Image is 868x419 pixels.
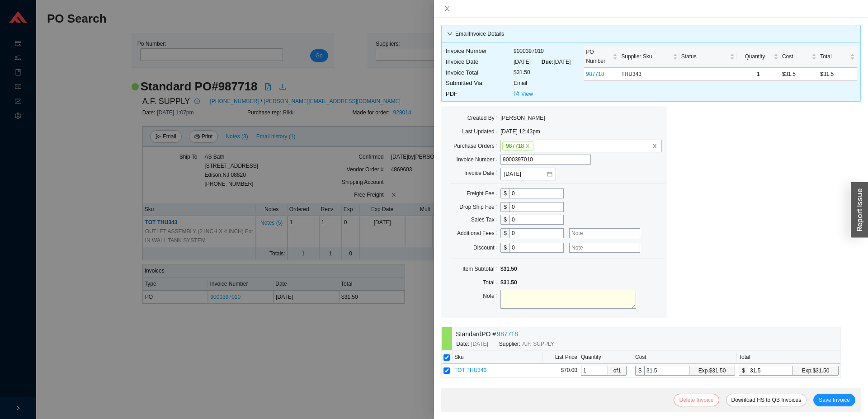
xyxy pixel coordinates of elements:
[456,329,579,339] div: Standard PO #
[444,5,450,12] span: close
[802,366,830,375] div: Exp. $31.50
[545,366,577,375] div: $70.00
[462,125,500,138] label: Last Updated
[521,89,533,99] span: View
[462,263,500,275] label: Item Subtotal
[447,31,453,37] span: down
[500,188,509,198] div: $
[731,397,802,403] a: Download HS to QB Invoices
[502,141,533,151] span: 987718
[445,46,513,56] td: Invoice Number
[500,228,509,238] div: $
[445,56,513,67] td: Invoice Date
[525,144,530,148] span: close
[780,46,818,68] th: Cost sortable
[819,395,850,405] span: Save Invoice
[679,395,713,405] span: Delete Invoice
[674,394,719,406] button: Delete Invoice
[500,266,517,272] span: $31.50
[633,351,737,364] th: Cost
[736,46,780,68] th: Quantity sortable
[441,5,453,12] button: Close
[457,227,500,240] label: Additional Fees
[698,366,726,375] div: Exp. $31.50
[542,59,554,65] span: Due:
[635,366,644,376] div: $
[453,351,543,364] th: Sku
[608,366,626,375] span: of 1
[818,46,857,68] th: Total sortable
[500,113,572,122] div: [PERSON_NAME]
[736,68,780,81] td: 1
[457,153,500,166] label: Invoice Number
[522,339,554,348] span: A.F. SUPPLY
[500,202,509,212] div: $
[483,276,500,289] label: Total
[820,52,848,61] span: Total
[813,394,855,406] button: Save Invoice
[464,167,500,179] label: Invoice Date
[679,46,736,68] th: Status sortable
[737,351,840,364] th: Total
[473,241,500,254] label: Discount
[818,68,857,81] td: $31.5
[619,68,679,81] td: THU343
[447,29,855,38] div: Email Invoice Details
[726,394,807,406] button: Download HS to QB Invoices
[504,169,546,179] input: 09/12/2025
[445,78,513,89] td: Submitted Via
[467,187,500,200] label: Freight Fee
[453,140,500,152] label: Purchase Orders
[471,213,500,226] label: Sales Tax
[513,67,571,78] td: $31.50
[500,243,509,253] div: $
[534,141,540,151] input: 987718closeclose
[739,366,748,376] div: $
[569,228,640,238] input: Note
[738,52,772,61] span: Quantity
[569,243,640,253] input: Note
[652,143,657,149] span: close
[445,89,513,99] td: PDF
[586,71,604,77] a: 987718
[513,56,571,67] td: [DATE] [DATE]
[454,367,486,373] span: TOT THU343
[584,46,619,68] th: PO Number sortable
[514,89,533,99] button: file-pdfView
[586,47,611,66] span: PO Number
[621,52,670,61] span: Supplier Sku
[780,68,818,81] td: $31.5
[459,201,500,213] label: Drop Ship Fee
[500,127,572,136] div: [DATE] 12:43pm
[497,329,518,339] a: 987718
[456,339,579,348] div: Date: Supplier:
[513,46,571,56] td: 9000397010
[782,52,810,61] span: Cost
[543,351,579,364] th: List Price
[514,91,519,97] span: file-pdf
[445,67,513,78] td: Invoice Total
[500,215,509,225] div: $
[579,351,633,364] th: Quantity
[500,279,517,286] span: $31.50
[513,78,571,89] td: Email
[681,52,728,61] span: Status
[471,339,488,348] span: [DATE]
[467,112,500,124] label: Created By
[619,46,679,68] th: Supplier Sku sortable
[483,290,500,302] label: Note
